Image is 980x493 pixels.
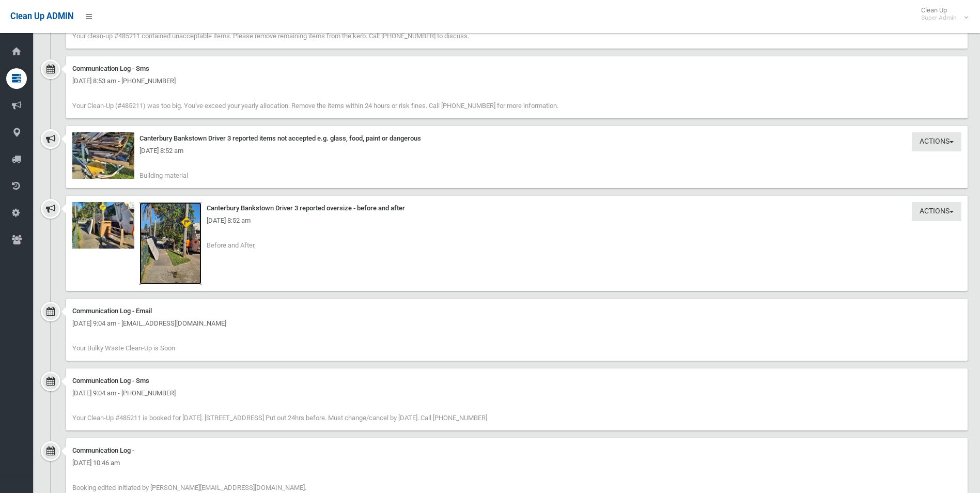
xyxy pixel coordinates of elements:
div: Communication Log - Sms [72,375,961,387]
span: Your clean-up #485211 contained unacceptable items. Please remove remaining items from the kerb. ... [72,32,469,40]
div: Canterbury Bankstown Driver 3 reported items not accepted e.g. glass, food, paint or dangerous [72,132,961,145]
span: Clean Up [916,6,967,22]
span: Your Clean-Up #485211 is booked for [DATE]. [STREET_ADDRESS] Put out 24hrs before. Must change/ca... [72,414,487,422]
img: 2025-10-1008.51.577558306527724986317.jpg [139,202,201,285]
div: [DATE] 8:52 am [72,145,961,157]
div: [DATE] 8:53 am - [PHONE_NUMBER] [72,75,961,87]
button: Actions [912,132,961,151]
div: [DATE] 9:04 am - [PHONE_NUMBER] [72,387,961,399]
div: [DATE] 9:04 am - [EMAIL_ADDRESS][DOMAIN_NAME] [72,317,961,330]
div: [DATE] 8:52 am [72,214,961,227]
span: Your Clean-Up (#485211) was too big. You've exceed your yearly allocation. Remove the items withi... [72,102,558,110]
div: Communication Log - Sms [72,63,961,75]
span: Booking edited initiated by [PERSON_NAME][EMAIL_ADDRESS][DOMAIN_NAME]. [72,484,306,491]
button: Actions [912,202,961,221]
div: Communication Log - Email [72,305,961,317]
div: [DATE] 10:46 am [72,457,961,469]
span: Clean Up ADMIN [10,11,73,21]
img: 2025-10-1008.46.255024315287228105157.jpg [72,202,134,249]
small: Super Admin [921,14,957,22]
div: Communication Log - [72,444,961,457]
span: Your Bulky Waste Clean-Up is Soon [72,344,175,352]
span: Building material [139,172,188,179]
div: Canterbury Bankstown Driver 3 reported oversize - before and after [72,202,961,214]
span: Before and After, [207,241,256,249]
img: 2025-10-1008.52.183207787911081621188.jpg [72,132,134,179]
